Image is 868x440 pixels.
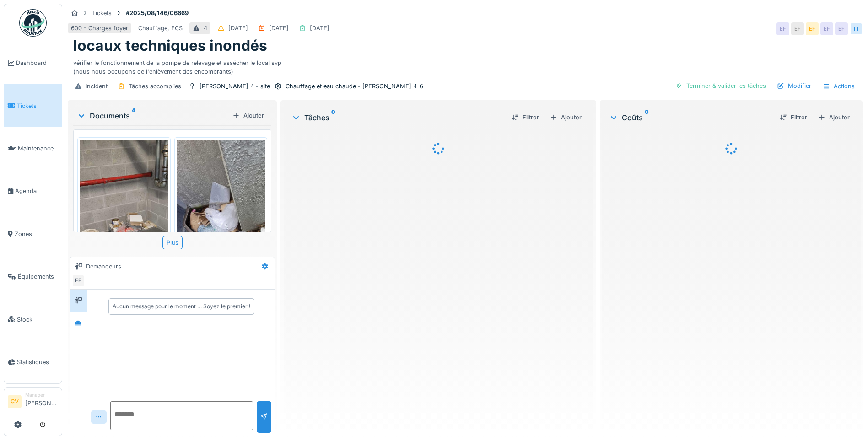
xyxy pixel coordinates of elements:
[73,37,267,54] h1: locaux techniques inondés
[73,55,857,76] div: vérifier le fonctionnement de la pompe de relevage et assécher le local svp (nous nous occupons d...
[672,80,770,92] div: Terminer & valider les tâches
[113,302,250,311] div: Aucun message pour le moment … Soyez le premier !
[4,170,62,212] a: Agenda
[228,24,248,32] div: [DATE]
[80,140,168,332] img: ikl9y7bw93uqkfmhsol5nayl9kwk
[609,112,772,123] div: Coûts
[77,110,229,121] div: Documents
[269,24,289,32] div: [DATE]
[138,24,183,32] div: Chauffage, ECS
[122,9,192,17] strong: #2025/08/146/06669
[546,111,585,123] div: Ajouter
[4,213,62,255] a: Zones
[199,82,270,91] div: [PERSON_NAME] 4 - site
[86,262,121,271] div: Demandeurs
[776,22,789,35] div: EF
[286,82,423,91] div: Chauffage et eau chaude - [PERSON_NAME] 4-6
[773,80,815,92] div: Modifier
[19,9,47,37] img: Badge_color-CXgf-gQk.svg
[806,22,819,35] div: EF
[814,111,853,123] div: Ajouter
[4,84,62,127] a: Tickets
[16,59,58,67] span: Dashboard
[8,392,58,413] a: CV Manager[PERSON_NAME]
[15,187,58,195] span: Agenda
[850,22,863,35] div: TT
[508,111,543,123] div: Filtrer
[4,42,62,84] a: Dashboard
[819,80,859,93] div: Actions
[204,24,207,32] div: 4
[129,82,181,91] div: Tâches accomplies
[15,230,58,238] span: Zones
[177,140,265,332] img: vm5pbxenem09qh7odyaq1ixjrpzk
[835,22,848,35] div: EF
[71,24,128,32] div: 600 - Charges foyer
[310,24,329,32] div: [DATE]
[25,392,58,411] li: [PERSON_NAME]
[229,109,268,122] div: Ajouter
[291,112,504,123] div: Tâches
[17,358,58,366] span: Statistiques
[18,144,58,153] span: Maintenance
[17,315,58,324] span: Stock
[820,22,833,35] div: EF
[18,272,58,281] span: Équipements
[132,110,135,121] sup: 4
[331,112,335,123] sup: 0
[645,112,649,123] sup: 0
[162,236,183,249] div: Plus
[776,111,811,123] div: Filtrer
[4,127,62,170] a: Maintenance
[86,82,108,91] div: Incident
[92,9,112,17] div: Tickets
[72,274,85,287] div: EF
[8,395,22,408] li: CV
[25,392,58,398] div: Manager
[4,255,62,298] a: Équipements
[4,341,62,383] a: Statistiques
[17,102,58,110] span: Tickets
[4,298,62,340] a: Stock
[791,22,804,35] div: EF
